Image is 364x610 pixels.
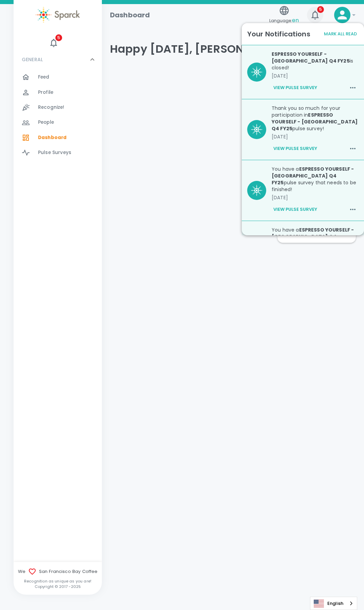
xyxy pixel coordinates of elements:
[272,105,359,132] p: Thank you so much for your participation in pulse survey!
[22,56,43,63] p: GENERAL
[38,134,67,141] span: Dashboard
[251,124,262,135] img: BQaiEiBogYIGKEBX0BIgaIGLCniC+Iy7N1stMIOgAAAABJRU5ErkJggg==
[310,597,357,610] div: Language
[272,194,359,201] p: [DATE]
[272,82,319,94] button: View Pulse Survey
[322,29,359,39] button: Mark All Read
[307,7,323,23] button: 5
[272,51,359,71] p: is closed!
[14,115,102,130] a: People
[272,226,354,247] b: ESPRESSO YOURSELF - [GEOGRAPHIC_DATA] Q4 FY25
[14,584,102,589] p: Copyright © 2017 - 2025
[247,29,310,39] h6: Your Notifications
[14,130,102,145] a: Dashboard
[310,597,357,610] aside: Language selected: English
[272,143,319,154] button: View Pulse Survey
[251,67,262,78] img: BQaiEiBogYIGKEBX0BIgaIGLCniC+Iy7N1stMIOgAAAABJRU5ErkJggg==
[14,578,102,584] p: Recognition as unique as you are!
[272,204,319,215] button: View Pulse Survey
[38,104,65,111] span: Recognize!
[38,119,54,126] span: People
[272,72,359,79] p: [DATE]
[14,145,102,160] a: Pulse Surveys
[251,185,262,196] img: BQaiEiBogYIGKEBX0BIgaIGLCniC+Iy7N1stMIOgAAAABJRU5ErkJggg==
[272,112,358,132] b: ESPRESSO YOURSELF - [GEOGRAPHIC_DATA] Q4 FY25
[38,89,53,96] span: Profile
[36,7,80,23] img: Sparck logo
[14,7,102,23] a: Sparck logo
[110,42,356,56] h4: Happy [DATE], [PERSON_NAME]!
[269,16,299,25] span: Language:
[14,100,102,115] a: Recognize!
[272,166,359,193] p: You have a pulse survey that needs to be finished!
[14,70,102,85] a: Feed
[272,166,354,186] b: ESPRESSO YOURSELF - [GEOGRAPHIC_DATA] Q4 FY25
[317,6,324,13] span: 5
[110,10,150,20] h1: Dashboard
[267,3,302,27] button: Language:en
[272,226,359,254] p: You have a pulse survey that needs to be finished!
[272,133,359,140] p: [DATE]
[14,567,102,576] span: We San Francisco Bay Coffee
[38,149,71,156] span: Pulse Surveys
[272,51,350,64] b: ESPRESSO YOURSELF - [GEOGRAPHIC_DATA] Q4 FY25
[47,36,60,49] button: 5
[55,34,62,41] span: 5
[14,70,102,163] div: GENERAL
[38,74,50,81] span: Feed
[14,49,102,70] div: GENERAL
[14,85,102,100] a: Profile
[292,16,299,24] span: en
[310,597,357,610] a: English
